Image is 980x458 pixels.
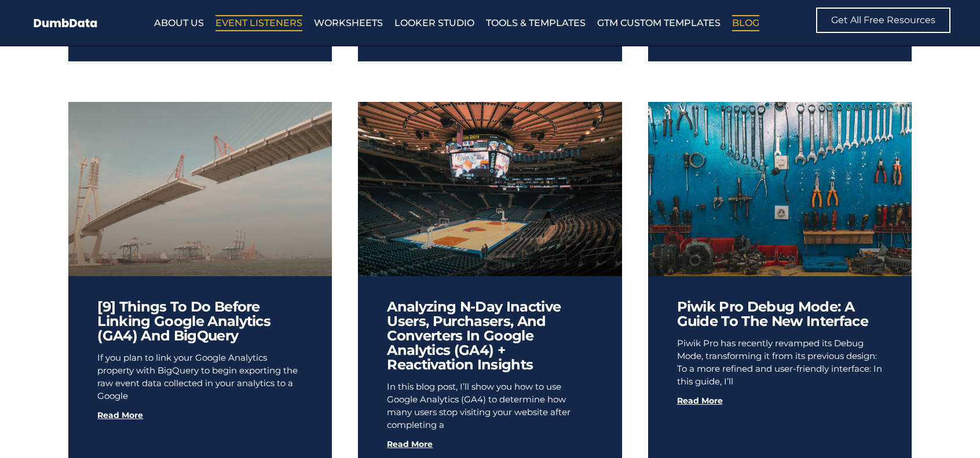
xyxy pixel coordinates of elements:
[154,15,204,31] a: About Us
[97,298,270,344] a: [9] Things To Do Before Linking Google Analytics (GA4) and BigQuery
[486,15,586,31] a: Tools & Templates
[314,15,383,31] a: Worksheets
[677,394,723,408] a: Read more about Piwik Pro Debug Mode: A Guide to the New Interface
[387,437,433,452] a: Read more about Analyzing N-Day Inactive Users, Purchasers, and Converters in Google Analytics (G...
[831,16,935,25] span: Get All Free Resources
[387,298,561,373] a: Analyzing N-Day Inactive Users, Purchasers, and Converters in Google Analytics (GA4) + Reactivati...
[597,15,721,31] a: GTM Custom Templates
[97,351,303,402] p: If you plan to link your Google Analytics property with BigQuery to begin exporting the raw event...
[816,8,950,33] a: Get All Free Resources
[387,380,593,431] p: In this blog post, I’ll show you how to use Google Analytics (GA4) to determine how many users st...
[215,15,302,31] a: Event Listeners
[677,298,868,329] a: Piwik Pro Debug Mode: A Guide to the New Interface
[97,408,143,423] a: Read more about [9] Things To Do Before Linking Google Analytics (GA4) and BigQuery
[732,15,759,31] a: Blog
[154,15,763,31] nav: Menu
[394,15,474,31] a: Looker Studio
[677,337,883,388] p: Piwik Pro has recently revamped its Debug Mode, transforming it from its previous design: To a mo...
